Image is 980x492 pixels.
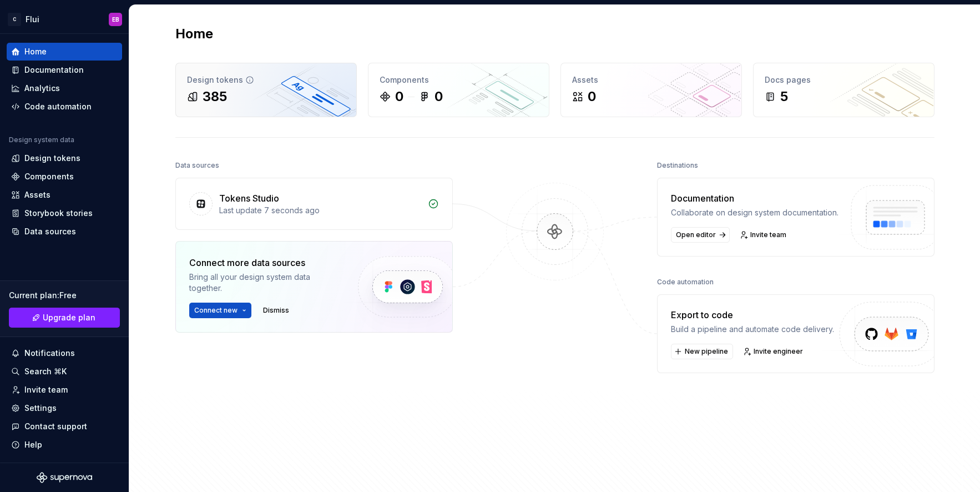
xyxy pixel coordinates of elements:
div: Code automation [657,274,714,290]
h2: Home [175,25,213,43]
div: Design tokens [187,74,345,86]
div: Documentation [24,64,84,76]
div: Storybook stories [24,208,93,219]
div: Flui [26,14,39,25]
div: Design system data [9,135,74,144]
span: Connect new [194,306,238,315]
button: New pipeline [671,344,733,359]
div: Code automation [24,101,92,112]
a: Code automation [7,98,122,116]
div: Data sources [24,226,76,237]
div: Analytics [24,83,60,94]
div: Destinations [657,158,698,173]
div: Contact support [24,421,87,432]
button: Connect new [189,303,251,318]
a: Settings [7,399,122,417]
div: Documentation [671,192,838,205]
a: Open editor [671,227,730,243]
div: Bring all your design system data together. [189,272,339,294]
span: Upgrade plan [43,312,95,323]
a: Design tokens385 [175,63,357,117]
a: Components [7,168,122,185]
button: Search ⌘K [7,363,122,380]
div: Notifications [24,348,75,359]
div: Current plan : Free [9,290,120,301]
a: Invite engineer [740,344,808,359]
div: 0 [435,88,443,106]
div: Docs pages [765,74,923,86]
div: Help [24,439,42,450]
div: Components [380,74,538,86]
div: Data sources [175,158,219,173]
a: Invite team [7,381,122,399]
button: CFluiEB [2,7,127,31]
div: Design tokens [24,153,80,164]
a: Components00 [368,63,549,117]
a: Docs pages5 [753,63,934,117]
div: Assets [572,74,730,86]
div: Tokens Studio [219,192,279,205]
div: EB [112,15,119,24]
a: Assets0 [560,63,742,117]
div: Collaborate on design system documentation. [671,207,838,218]
a: Tokens StudioLast update 7 seconds ago [175,178,453,230]
button: Help [7,436,122,454]
div: Invite team [24,384,68,395]
span: Dismiss [263,306,289,315]
a: Design tokens [7,149,122,167]
button: Contact support [7,418,122,435]
div: Components [24,171,74,182]
div: Connect more data sources [189,256,339,269]
div: 385 [203,88,227,106]
div: Assets [24,189,50,200]
div: Settings [24,403,57,414]
button: Dismiss [258,303,294,318]
svg: Supernova Logo [37,472,92,483]
div: Search ⌘K [24,366,67,377]
span: Open editor [676,230,716,239]
a: Assets [7,186,122,204]
a: Upgrade plan [9,308,120,328]
button: Notifications [7,344,122,362]
span: Invite team [750,230,786,239]
div: 0 [395,88,403,106]
a: Documentation [7,61,122,79]
div: C [8,13,21,26]
a: Storybook stories [7,204,122,222]
div: 5 [780,88,788,106]
a: Analytics [7,79,122,97]
a: Data sources [7,223,122,240]
div: 0 [588,88,596,106]
div: Home [24,46,47,57]
div: Last update 7 seconds ago [219,205,421,216]
a: Invite team [736,227,791,243]
span: New pipeline [685,347,728,356]
span: Invite engineer [754,347,803,356]
a: Home [7,43,122,61]
div: Export to code [671,308,834,322]
div: Build a pipeline and automate code delivery. [671,324,834,335]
